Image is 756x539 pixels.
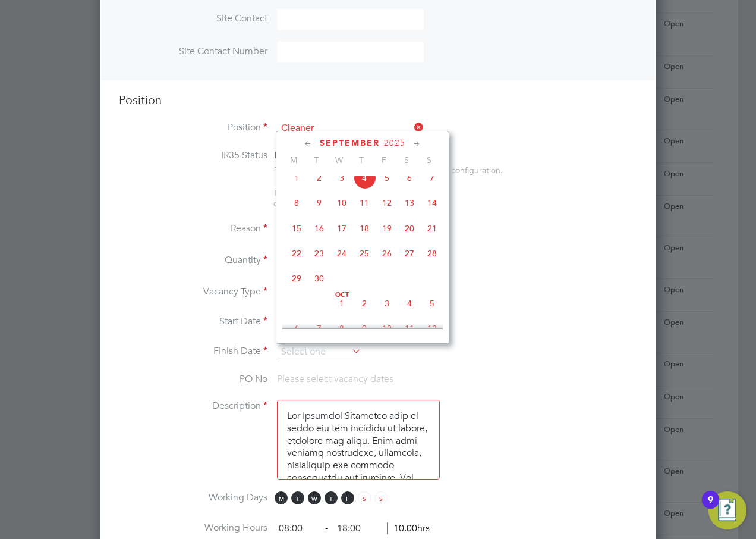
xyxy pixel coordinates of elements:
[119,491,267,504] label: Working Days
[285,267,308,290] span: 29
[353,242,376,265] span: 25
[350,155,373,165] span: T
[376,292,398,315] span: 3
[275,149,371,161] span: Disabled for this client.
[376,167,398,189] span: 5
[421,192,443,214] span: 14
[341,491,354,504] span: F
[325,491,338,504] span: T
[398,167,421,189] span: 6
[285,317,308,340] span: 6
[308,167,330,189] span: 2
[275,491,288,504] span: M
[421,217,443,240] span: 21
[119,254,267,267] label: Quantity
[285,192,308,214] span: 8
[387,522,430,534] span: 10.00hrs
[308,491,321,504] span: W
[330,292,353,298] span: Oct
[384,138,405,148] span: 2025
[285,242,308,265] span: 22
[285,217,308,240] span: 15
[398,192,421,214] span: 13
[330,242,353,265] span: 24
[374,491,388,504] span: S
[320,138,380,148] span: September
[308,192,330,214] span: 9
[398,317,421,340] span: 11
[398,242,421,265] span: 27
[376,242,398,265] span: 26
[308,242,330,265] span: 23
[119,121,267,134] label: Position
[305,155,327,165] span: T
[277,373,393,385] span: Please select vacancy dates
[119,345,267,358] label: Finish Date
[373,155,395,165] span: F
[119,45,267,58] label: Site Contact Number
[376,217,398,240] span: 19
[353,217,376,240] span: 18
[421,242,443,265] span: 28
[323,522,330,534] span: ‐
[421,317,443,340] span: 12
[398,292,421,315] span: 4
[421,292,443,315] span: 5
[277,120,424,137] input: Search for...
[353,192,376,214] span: 11
[327,155,350,165] span: W
[330,317,353,340] span: 8
[277,343,361,361] input: Select one
[119,92,637,108] h3: Position
[395,155,418,165] span: S
[376,192,398,214] span: 12
[353,292,376,315] span: 2
[282,155,305,165] span: M
[708,500,713,515] div: 9
[119,286,267,298] label: Vacancy Type
[421,167,443,189] span: 7
[119,12,267,25] label: Site Contact
[358,491,371,504] span: S
[308,217,330,240] span: 16
[353,317,376,340] span: 9
[330,167,353,189] span: 3
[308,317,330,340] span: 7
[376,317,398,340] span: 10
[330,292,353,315] span: 1
[119,315,267,328] label: Start Date
[275,162,503,176] div: This feature can be enabled under this client's configuration.
[119,149,267,162] label: IR35 Status
[273,187,434,209] span: The status determination for this position can be updated after creating the vacancy
[353,167,376,189] span: 4
[418,155,440,165] span: S
[708,491,746,529] button: Open Resource Center, 9 new notifications
[308,267,330,290] span: 30
[291,491,304,504] span: T
[119,223,267,235] label: Reason
[119,373,267,386] label: PO No
[285,167,308,189] span: 1
[119,400,267,412] label: Description
[330,217,353,240] span: 17
[119,522,267,534] label: Working Hours
[330,192,353,214] span: 10
[398,217,421,240] span: 20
